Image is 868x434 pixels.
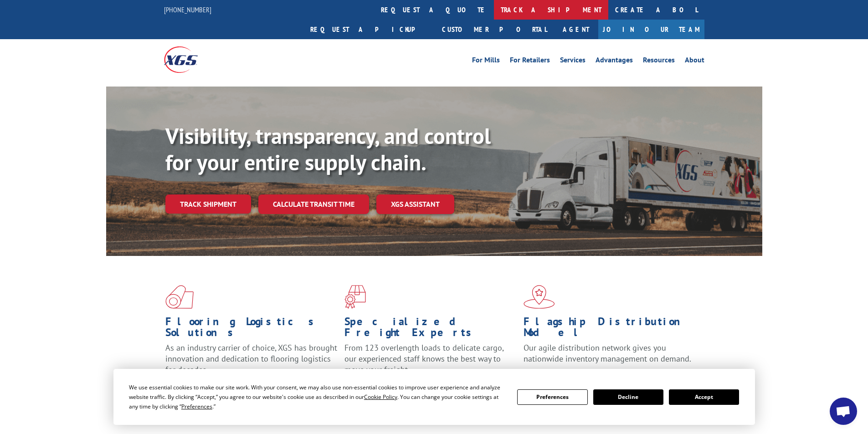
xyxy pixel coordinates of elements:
[554,20,598,39] a: Agent
[376,194,454,214] a: XGS ASSISTANT
[517,389,587,405] button: Preferences
[593,389,663,405] button: Decline
[344,285,366,309] img: xgs-icon-focused-on-flooring-red
[129,383,506,411] div: We use essential cookies to make our site work. With your consent, we may also use non-essential ...
[165,342,337,375] span: As an industry carrier of choice, XGS has brought innovation and dedication to flooring logistics...
[344,316,517,342] h1: Specialized Freight Experts
[560,56,586,66] a: Services
[669,389,739,405] button: Accept
[510,56,550,66] a: For Retailers
[303,20,435,39] a: Request a pickup
[165,122,491,176] b: Visibility, transparency, and control for your entire supply chain.
[524,316,696,342] h1: Flagship Distribution Model
[598,20,704,39] a: Join Our Team
[181,403,212,410] span: Preferences
[472,56,500,66] a: For Mills
[596,56,633,66] a: Advantages
[165,285,194,309] img: xgs-icon-total-supply-chain-intelligence-red
[685,56,704,66] a: About
[524,285,555,309] img: xgs-icon-flagship-distribution-model-red
[344,342,517,383] p: From 123 overlength loads to delicate cargo, our experienced staff knows the best way to move you...
[643,56,675,66] a: Resources
[165,316,338,342] h1: Flooring Logistics Solutions
[524,342,691,364] span: Our agile distribution network gives you nationwide inventory management on demand.
[435,20,554,39] a: Customer Portal
[164,5,211,14] a: [PHONE_NUMBER]
[258,194,369,214] a: Calculate transit time
[113,369,755,425] div: Cookie Consent Prompt
[830,398,857,425] a: Open chat
[364,393,397,401] span: Cookie Policy
[165,194,251,214] a: Track shipment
